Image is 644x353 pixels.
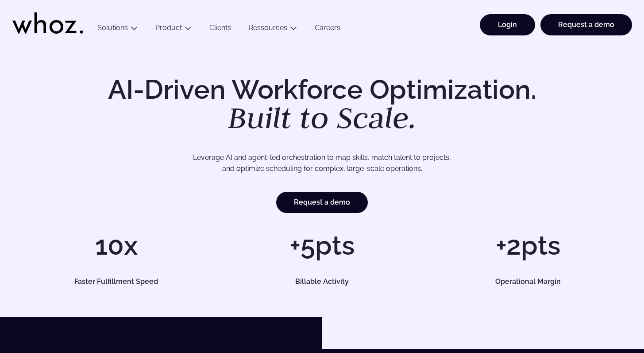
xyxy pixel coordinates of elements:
[276,192,368,213] a: Request a demo
[228,98,416,137] em: Built to Scale.
[89,23,147,35] button: Solutions
[48,152,596,175] p: Leverage AI and agent-led orchestration to map skills, match talent to projects, and optimize sch...
[429,232,626,259] h1: +2pts
[224,232,420,259] h1: +5pts
[155,23,182,32] a: Product
[147,23,201,35] button: Product
[306,23,349,35] a: Careers
[27,278,205,285] h5: Faster Fulfillment Speed
[249,23,287,32] a: Ressources
[439,278,617,285] h5: Operational Margin
[201,23,240,35] a: Clients
[96,76,549,133] h1: AI-Driven Workforce Optimization.
[233,278,411,285] h5: Billable Activity
[540,14,632,35] a: Request a demo
[18,232,215,259] h1: 10x
[586,295,632,341] iframe: Chatbot
[480,14,535,35] a: Login
[240,23,306,35] button: Ressources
